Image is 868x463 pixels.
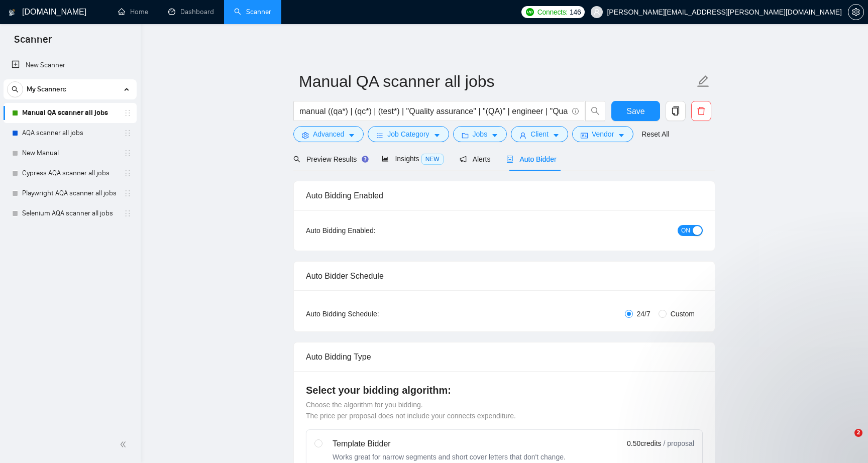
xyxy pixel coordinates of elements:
[848,4,864,20] button: setting
[124,149,132,157] span: holder
[9,5,16,21] img: logo
[570,7,581,18] span: 146
[460,156,467,163] span: notification
[124,169,132,177] span: holder
[6,32,60,53] span: Scanner
[585,101,605,121] button: search
[572,108,579,114] span: info-circle
[124,109,132,117] span: holder
[460,155,491,163] span: Alerts
[627,438,661,449] span: 0.50 credits
[333,452,566,462] div: Works great for narrow segments and short cover letters that don't change.
[22,163,118,183] a: Cypress AQA scanner all jobs
[7,81,23,97] button: search
[4,55,137,75] li: New Scanner
[618,132,625,139] span: caret-down
[168,8,214,16] a: dashboardDashboard
[506,155,556,163] span: Auto Bidder
[462,132,469,139] span: folder
[519,132,526,139] span: user
[306,262,703,290] div: Auto Bidder Schedule
[376,132,383,139] span: bars
[299,69,695,94] input: Scanner name...
[692,106,711,115] span: delete
[124,209,132,217] span: holder
[433,132,441,139] span: caret-down
[581,132,588,139] span: idcard
[834,429,858,453] iframe: To enrich screen reader interactions, please activate Accessibility in Grammarly extension settings
[537,7,568,18] span: Connects:
[572,126,633,142] button: idcardVendorcaret-down
[333,438,566,450] div: Template Bidder
[293,156,300,163] span: search
[691,101,711,121] button: delete
[124,129,132,137] span: holder
[491,132,498,139] span: caret-down
[530,129,549,140] span: Client
[666,106,685,115] span: copy
[22,143,118,163] a: New Manual
[506,156,513,163] span: robot
[306,401,516,420] span: Choose the algorithm for you bidding. The price per proposal does not include your connects expen...
[633,308,655,319] span: 24/7
[387,129,429,140] span: Job Category
[8,86,23,93] span: search
[361,155,370,164] div: Tooltip anchor
[854,429,862,437] span: 2
[453,126,507,142] button: folderJobscaret-down
[22,203,118,223] a: Selenium AQA scanner all jobs
[611,101,660,121] button: Save
[664,438,694,448] span: / proposal
[666,101,686,121] button: copy
[299,105,568,118] input: Search Freelance Jobs...
[382,155,443,163] span: Insights
[667,308,699,319] span: Custom
[368,126,449,142] button: barsJob Categorycaret-down
[553,132,560,139] span: caret-down
[697,75,710,88] span: edit
[511,126,568,142] button: userClientcaret-down
[592,129,614,140] span: Vendor
[473,129,488,140] span: Jobs
[120,439,130,449] span: double-left
[306,181,703,210] div: Auto Bidding Enabled
[306,383,703,397] h4: Select your bidding algorithm:
[681,225,690,236] span: ON
[4,79,137,223] li: My Scanners
[586,106,605,115] span: search
[626,105,644,118] span: Save
[848,8,863,16] span: setting
[124,189,132,197] span: holder
[306,225,438,236] div: Auto Bidding Enabled:
[302,132,309,139] span: setting
[306,308,438,319] div: Auto Bidding Schedule:
[22,123,118,143] a: AQA scanner all jobs
[22,183,118,203] a: Playwright AQA scanner all jobs
[421,154,444,165] span: NEW
[382,155,389,162] span: area-chart
[27,79,66,99] span: My Scanners
[118,8,148,16] a: homeHome
[848,8,864,16] a: setting
[348,132,355,139] span: caret-down
[293,126,364,142] button: settingAdvancedcaret-down
[593,9,600,16] span: user
[12,55,129,75] a: New Scanner
[641,129,669,140] a: Reset All
[526,8,534,16] img: upwork-logo.png
[313,129,344,140] span: Advanced
[293,155,366,163] span: Preview Results
[22,103,118,123] a: Manual QA scanner all jobs
[306,342,703,371] div: Auto Bidding Type
[234,8,271,16] a: searchScanner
